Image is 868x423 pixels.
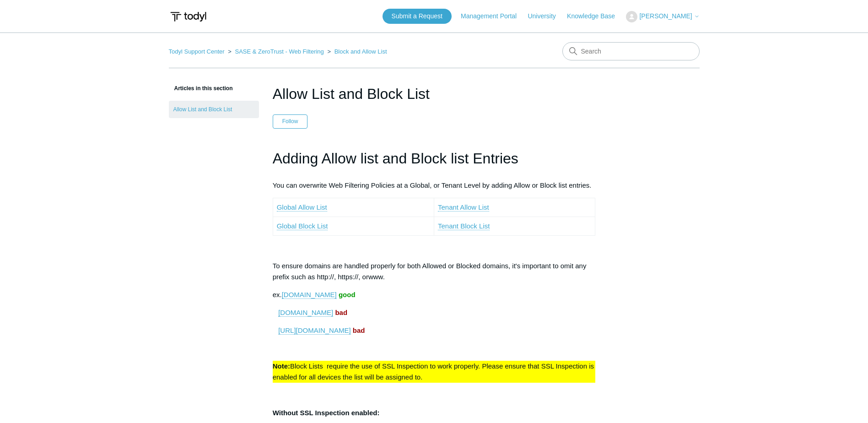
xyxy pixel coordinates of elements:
a: Global Block List [277,222,328,230]
a: Management Portal [461,11,526,21]
a: University [528,11,565,21]
span: [PERSON_NAME] [639,12,692,20]
li: Block and Allow List [325,48,387,55]
a: Knowledge Base [567,11,624,21]
a: SASE & ZeroTrust - Web Filtering [235,48,323,55]
span: Block Lists require the use of SSL Inspection to work properly. Please ensure that SSL Inspection... [273,362,594,381]
span: www [368,273,383,281]
button: [PERSON_NAME] [626,11,699,22]
li: Todyl Support Center [169,48,226,55]
span: . [383,273,385,281]
a: [DOMAIN_NAME] [282,291,337,299]
span: Articles in this section [169,85,233,92]
strong: Note: [273,362,290,370]
span: To ensure domains are handled properly for both Allowed or Blocked domains, it's important to omi... [273,262,587,281]
a: Global Allow List [277,203,327,211]
span: Adding Allow list and Block list Entries [273,150,518,167]
img: Todyl Support Center Help Center home page [169,8,208,25]
h1: Allow List and Block List [273,83,596,105]
strong: Without SSL Inspection enabled: [273,409,380,417]
a: [DOMAIN_NAME] [278,309,333,317]
a: Todyl Support Center [169,48,225,55]
a: Tenant Allow List [438,203,489,211]
strong: good [339,291,356,298]
li: SASE & ZeroTrust - Web Filtering [226,48,325,55]
input: Search [562,42,700,60]
a: Block and Allow List [334,48,387,55]
span: ex. [273,291,282,298]
span: [DOMAIN_NAME] [282,291,337,298]
span: You can overwrite Web Filtering Policies at a Global, or Tenant Level by adding Allow or Block li... [273,181,592,189]
a: Submit a Request [383,9,452,24]
span: [URL][DOMAIN_NAME] [278,326,350,334]
strong: bad [335,309,347,316]
a: Tenant Block List [438,222,490,230]
strong: bad [353,326,365,334]
a: Allow List and Block List [169,101,259,118]
button: Follow Article [273,114,308,128]
a: [URL][DOMAIN_NAME] [278,326,350,335]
